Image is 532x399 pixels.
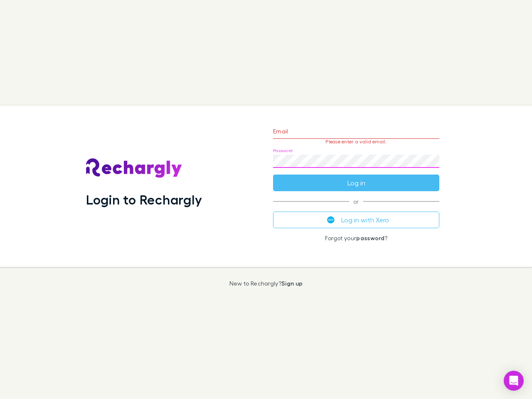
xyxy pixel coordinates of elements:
[273,148,293,154] label: Password
[504,371,524,391] div: Open Intercom Messenger
[86,158,182,178] img: Rechargly's Logo
[229,280,303,287] p: New to Rechargly?
[86,192,202,207] h1: Login to Rechargly
[356,234,384,241] a: password
[273,201,439,202] span: or
[273,139,439,145] p: Please enter a valid email.
[273,235,439,241] p: Forgot your ?
[273,212,439,228] button: Log in with Xero
[281,280,303,287] a: Sign up
[327,216,335,224] img: Xero's logo
[273,175,439,191] button: Log in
